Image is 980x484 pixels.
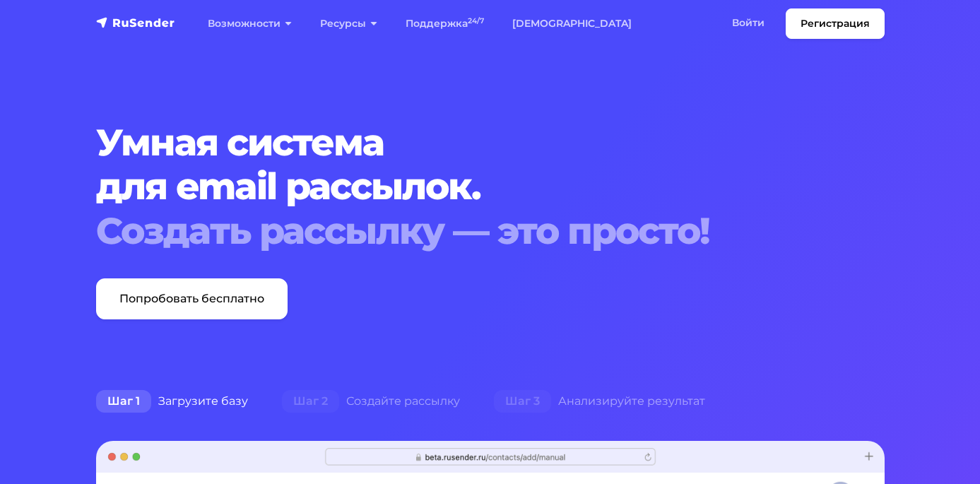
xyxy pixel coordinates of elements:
[391,9,498,38] a: Поддержка24/7
[498,9,646,38] a: [DEMOGRAPHIC_DATA]
[265,387,477,415] div: Создайте рассылку
[79,387,265,415] div: Загрузите базу
[96,209,885,253] div: Создать рассылку — это просто!
[477,387,722,415] div: Анализируйте результат
[468,16,484,25] sup: 24/7
[306,9,391,38] a: Ресурсы
[494,390,551,413] span: Шаг 3
[194,9,306,38] a: Возможности
[718,8,779,37] a: Войти
[96,390,151,413] span: Шаг 1
[96,16,175,30] img: RuSender
[282,390,339,413] span: Шаг 2
[786,8,885,39] a: Регистрация
[96,121,885,253] h1: Умная система для email рассылок.
[96,278,288,319] a: Попробовать бесплатно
